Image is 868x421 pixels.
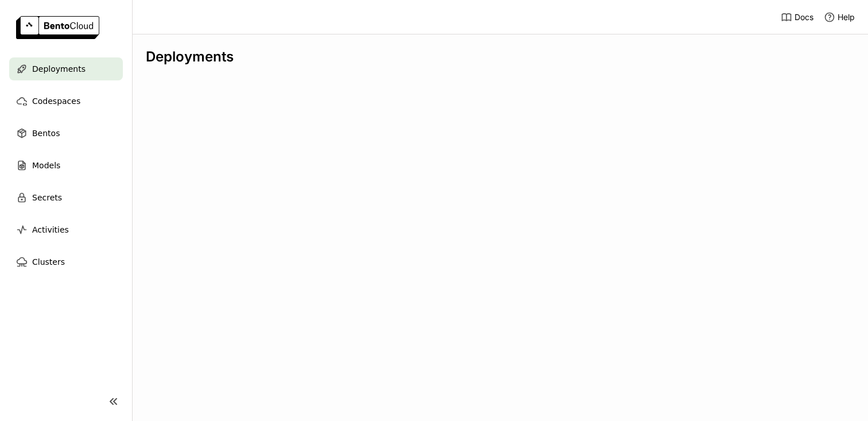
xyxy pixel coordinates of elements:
span: Secrets [32,191,62,204]
span: Deployments [32,62,86,76]
a: Models [9,154,123,177]
a: Docs [781,11,813,23]
img: logo [16,16,99,39]
span: Clusters [32,255,65,269]
span: Docs [795,12,813,22]
a: Clusters [9,250,123,273]
span: Models [32,159,60,172]
div: Help [824,11,855,23]
span: Bentos [32,126,60,140]
span: Activities [32,223,69,237]
a: Secrets [9,186,123,209]
span: Help [838,12,855,22]
span: Codespaces [32,94,80,108]
div: Deployments [146,48,854,65]
a: Bentos [9,122,123,145]
a: Activities [9,218,123,241]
